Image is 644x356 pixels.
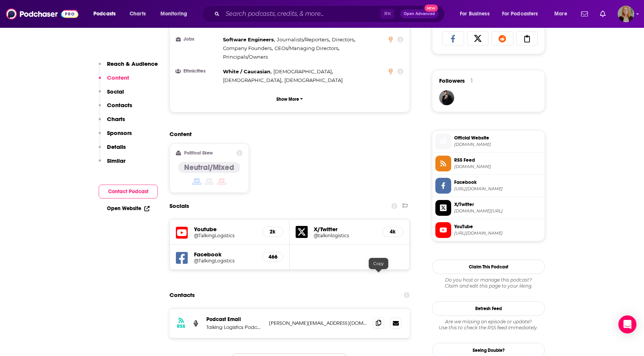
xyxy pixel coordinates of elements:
[176,69,220,74] h3: Ethnicities
[206,316,263,323] p: Podcast Email
[107,129,132,136] p: Sponsors
[206,324,263,330] p: Talking Logistics Podcasts
[223,36,274,42] span: Software Engineers
[314,226,376,233] h5: X/Twitter
[618,315,636,333] div: Open Intercom Messenger
[502,9,538,19] span: For Podcasters
[454,186,542,192] span: https://www.facebook.com/TalkingLogistics
[223,76,282,85] span: ,
[194,251,256,258] h5: Facebook
[454,179,542,186] span: Facebook
[497,8,549,20] button: open menu
[442,31,464,45] a: Share on Facebook
[432,277,545,289] div: Claim and edit this page to your liking.
[275,44,339,53] span: ,
[432,301,545,316] button: Refresh Feed
[400,9,438,18] button: Open AdvancedNew
[424,5,438,12] span: New
[194,233,256,238] a: @TalkingLogistics
[554,9,567,19] span: More
[273,68,332,74] span: [DEMOGRAPHIC_DATA]
[223,44,273,53] span: ,
[99,185,158,198] button: Contact Podcast
[223,68,270,74] span: White / Caucasian
[432,259,545,274] button: Claim This Podcast
[435,222,542,238] a: YouTube[URL][DOMAIN_NAME]
[99,129,132,143] button: Sponsors
[99,143,126,157] button: Details
[184,150,213,156] h2: Political Skew
[223,54,268,60] span: Principals/Owners
[275,45,338,51] span: CEOs/Managing Directors
[107,88,124,95] p: Social
[618,6,634,22] button: Show profile menu
[155,8,197,20] button: open menu
[380,9,394,19] span: ⌘ K
[273,67,333,76] span: ,
[184,163,234,172] h4: Neutral/Mixed
[597,8,609,20] a: Show notifications dropdown
[107,157,125,164] p: Similar
[439,77,465,84] span: Followers
[269,320,367,326] p: [PERSON_NAME][EMAIL_ADDRESS][DOMAIN_NAME]
[107,143,126,150] p: Details
[389,229,397,235] h5: 4k
[169,199,189,213] h2: Socials
[277,36,329,42] span: Journalists/Reporters
[99,101,132,115] button: Contacts
[276,97,299,102] p: Show More
[314,233,376,238] a: @talkinlogistics
[432,319,545,331] div: Are we missing an episode or update? Use this to check the RSS feed immediately.
[223,67,272,76] span: ,
[549,8,577,20] button: open menu
[284,77,343,83] span: [DEMOGRAPHIC_DATA]
[454,157,542,164] span: RSS Feed
[223,8,380,20] input: Search podcasts, credits, & more...
[107,74,129,81] p: Content
[618,6,634,22] span: Logged in as emckenzie
[194,258,256,264] a: @TalkingLogistics
[439,90,454,105] img: JohirMia
[99,60,158,74] button: Reach & Audience
[130,9,146,19] span: Charts
[223,35,275,44] span: ,
[194,226,256,233] h5: Youtube
[177,323,185,329] h3: RSS
[455,8,499,20] button: open menu
[454,135,542,141] span: Official Website
[435,156,542,171] a: RSS Feed[DOMAIN_NAME]
[454,164,542,170] span: talkinglogistics.com
[99,157,125,171] button: Similar
[460,9,490,19] span: For Business
[578,8,591,20] a: Show notifications dropdown
[107,101,132,109] p: Contacts
[209,5,452,23] div: Search podcasts, credits, & more...
[435,200,542,216] a: X/Twitter[DOMAIN_NAME][URL]
[454,208,542,214] span: twitter.com/talkinlogistics
[176,37,220,42] h3: Jobs
[277,35,330,44] span: ,
[454,223,542,230] span: YouTube
[404,12,435,16] span: Open Advanced
[435,178,542,194] a: Facebook[URL][DOMAIN_NAME]
[432,277,545,283] span: Do you host or manage this podcast?
[6,7,78,21] img: Podchaser - Follow, Share and Rate Podcasts
[107,60,158,67] p: Reach & Audience
[491,31,513,45] a: Share on Reddit
[99,88,124,102] button: Social
[107,205,150,212] a: Open Website
[467,31,489,45] a: Share on X/Twitter
[269,229,277,235] h5: 2k
[516,31,538,45] a: Copy Link
[618,6,634,22] img: User Profile
[454,142,542,147] span: talkinglogistics.com
[169,130,404,138] h2: Content
[125,8,150,20] a: Charts
[107,115,125,123] p: Charts
[176,92,403,106] button: Show More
